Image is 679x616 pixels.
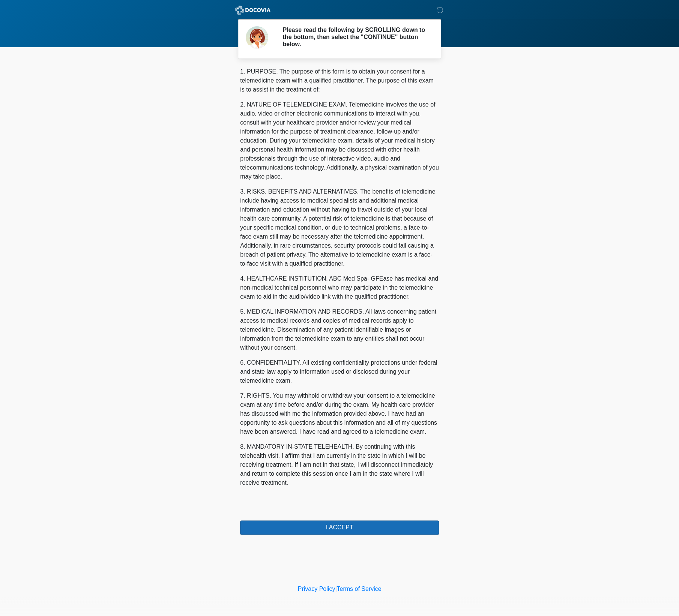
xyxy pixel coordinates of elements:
[240,391,439,436] p: 7. RIGHTS. You may withhold or withdraw your consent to a telemedicine exam at any time before an...
[282,26,428,48] h2: Please read the following by SCROLLING down to the bottom, then select the "CONTINUE" button below.
[240,520,439,535] button: I ACCEPT
[336,586,381,592] a: Terms of Service
[298,586,335,592] a: Privacy Policy
[240,442,439,487] p: 8. MANDATORY IN-STATE TELEHEALTH. By continuing with this telehealth visit, I affirm that I am cu...
[335,586,336,592] a: |
[240,100,439,181] p: 2. NATURE OF TELEMEDICINE EXAM. Telemedicine involves the use of audio, video or other electronic...
[240,358,439,385] p: 6. CONFIDENTIALITY. All existing confidentiality protections under federal and state law apply to...
[240,187,439,268] p: 3. RISKS, BENEFITS AND ALTERNATIVES. The benefits of telemedicine include having access to medica...
[240,67,439,94] p: 1. PURPOSE. The purpose of this form is to obtain your consent for a telemedicine exam with a qua...
[240,274,439,301] p: 4. HEALTHCARE INSTITUTION. ABC Med Spa- GFEase has medical and non-medical technical personnel wh...
[233,6,273,15] img: ABC Med Spa- GFEase Logo
[246,26,268,49] img: Agent Avatar
[240,307,439,352] p: 5. MEDICAL INFORMATION AND RECORDS. All laws concerning patient access to medical records and cop...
